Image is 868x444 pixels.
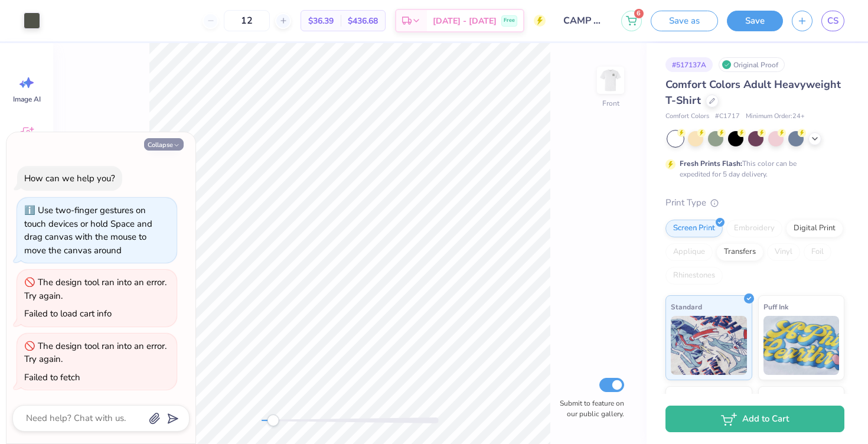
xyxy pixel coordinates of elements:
button: Collapse [144,138,184,151]
span: Minimum Order: 24 + [746,112,805,122]
img: Standard [671,316,747,375]
div: Applique [665,243,713,261]
div: The design tool ran into an error. Try again. [24,340,167,365]
span: # C1717 [715,112,740,122]
div: The design tool ran into an error. Try again. [24,276,167,302]
div: # 517137A [665,57,713,72]
div: Foil [804,243,831,261]
span: Comfort Colors [665,112,709,122]
img: Front [599,68,622,92]
strong: Fresh Prints Flash: [680,159,742,168]
button: Add to Cart [665,406,844,432]
div: Accessibility label [267,414,279,426]
button: Save as [651,11,718,31]
div: This color can be expedited for 5 day delivery. [680,158,825,179]
label: Submit to feature on our public gallery. [553,398,624,419]
span: Standard [671,301,702,313]
span: CS [827,14,838,28]
div: Embroidery [726,220,782,237]
span: [DATE] - [DATE] [433,15,497,27]
div: Transfers [716,243,763,261]
span: Neon Ink [671,391,700,404]
a: CS [821,11,844,31]
div: How can we help you? [24,172,115,184]
span: 6 [634,9,644,18]
div: Failed to fetch [24,371,80,383]
span: Comfort Colors Adult Heavyweight T-Shirt [665,77,841,107]
input: Untitled Design [554,9,612,32]
span: Metallic & Glitter Ink [763,391,833,404]
div: Screen Print [665,220,723,237]
img: Puff Ink [763,316,840,375]
button: 6 [621,11,642,31]
div: Digital Print [786,220,843,237]
div: Print Type [665,196,844,210]
span: Free [504,17,515,25]
div: Failed to load cart info [24,308,112,319]
span: Image AI [13,94,41,104]
div: Front [602,98,619,109]
div: Vinyl [767,243,800,261]
span: Puff Ink [763,301,788,313]
div: Rhinestones [665,267,723,285]
span: $36.39 [308,15,334,27]
button: Save [727,11,783,31]
span: $436.68 [348,15,378,27]
div: Use two-finger gestures on touch devices or hold Space and drag canvas with the mouse to move the... [24,204,152,256]
input: – – [224,10,270,31]
div: Original Proof [719,57,785,72]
